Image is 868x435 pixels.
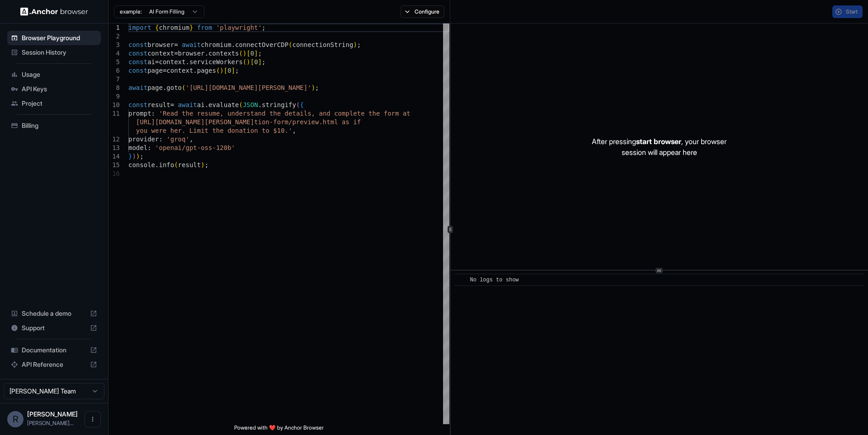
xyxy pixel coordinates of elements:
[296,101,300,108] span: (
[108,58,120,66] div: 5
[205,161,208,168] span: ;
[108,66,120,75] div: 6
[136,118,254,126] span: [URL][DOMAIN_NAME][PERSON_NAME]
[128,110,151,117] span: prompt
[140,153,143,160] span: ;
[185,84,311,91] span: '[URL][DOMAIN_NAME][PERSON_NAME]'
[159,24,189,31] span: chromium
[189,24,193,31] span: }
[147,58,155,65] span: ai
[147,144,151,151] span: :
[254,50,258,57] span: ]
[231,67,235,74] span: ]
[108,169,120,178] div: 16
[136,127,292,134] span: you were her. Limit the donation to $10.'
[201,161,204,168] span: )
[147,101,170,108] span: result
[311,84,315,91] span: )
[155,161,159,168] span: .
[128,144,147,151] span: model
[205,50,208,57] span: .
[178,101,197,108] span: await
[128,84,147,91] span: await
[27,410,78,418] span: Rickson Lima
[178,161,201,168] span: result
[22,121,97,130] span: Billing
[128,67,147,74] span: const
[136,153,140,160] span: )
[108,41,120,49] div: 3
[262,24,265,31] span: ;
[7,82,101,96] div: API Keys
[163,84,166,91] span: .
[108,84,120,92] div: 8
[108,161,120,169] div: 15
[193,67,197,74] span: .
[166,67,193,74] span: context
[108,49,120,58] div: 4
[166,84,182,91] span: goto
[128,41,147,48] span: const
[254,58,258,65] span: 0
[292,127,296,134] span: ,
[128,50,147,57] span: const
[108,109,120,118] div: 11
[262,101,296,108] span: stringify
[7,357,101,372] div: API Reference
[120,8,142,15] span: example:
[155,144,235,151] span: 'openai/gpt-oss-120b'
[22,309,86,318] span: Schedule a demo
[128,101,147,108] span: const
[108,23,120,32] div: 1
[178,50,205,57] span: browser
[197,101,205,108] span: ai
[258,101,262,108] span: .
[174,161,178,168] span: (
[235,67,239,74] span: ;
[201,41,231,48] span: chromium
[258,50,262,57] span: ;
[159,58,185,65] span: context
[151,110,155,117] span: :
[163,67,166,74] span: =
[132,153,136,160] span: )
[243,58,246,65] span: (
[197,67,216,74] span: pages
[262,58,265,65] span: ;
[108,92,120,101] div: 9
[250,50,254,57] span: 0
[20,7,88,16] img: Anchor Logo
[22,346,86,355] span: Documentation
[246,58,250,65] span: )
[636,137,681,146] span: start browser
[27,420,74,426] span: rickson.lima@remofy.io
[189,58,243,65] span: serviceWorkers
[22,84,97,94] span: API Keys
[292,41,354,48] span: connectionString
[357,41,361,48] span: ;
[7,306,101,321] div: Schedule a demo
[22,360,86,369] span: API Reference
[189,136,193,143] span: ,
[7,45,101,60] div: Session History
[108,152,120,161] div: 14
[7,321,101,335] div: Support
[108,101,120,109] div: 10
[401,5,444,18] button: Configure
[7,411,24,427] div: R
[7,343,101,357] div: Documentation
[170,101,174,108] span: =
[185,58,189,65] span: .
[182,84,185,91] span: (
[128,136,159,143] span: provider
[239,101,243,108] span: (
[216,24,262,31] span: 'playwright'
[174,41,178,48] span: =
[147,41,174,48] span: browser
[216,67,220,74] span: (
[205,101,208,108] span: .
[147,84,163,91] span: page
[243,50,246,57] span: )
[147,67,163,74] span: page
[235,41,288,48] span: connectOverCDP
